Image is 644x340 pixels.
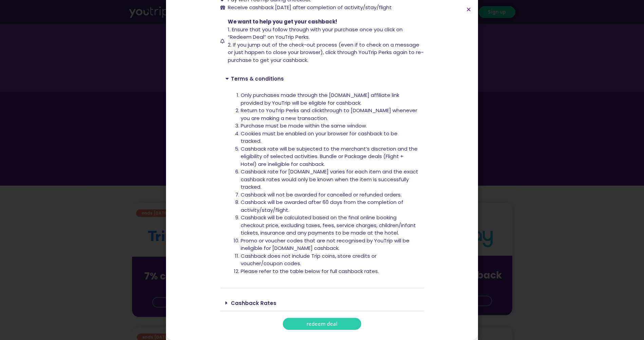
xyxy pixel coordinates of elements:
[220,71,424,86] div: Terms & conditions
[220,295,424,311] div: Cashback Rates
[283,318,361,330] a: redeem deal
[241,191,419,199] li: Cashback will not be awarded for cancelled or refunded orders.
[228,41,424,64] span: 2. If you jump out of the check-out process (even if to check on a message or just happen to clos...
[241,130,419,145] li: Cookies must be enabled on your browser for cashback to be tracked.
[231,75,284,82] a: Terms & conditions
[241,91,419,107] li: Only purchases made through the [DOMAIN_NAME] affiliate link provided by YouTrip will be eligible...
[220,86,424,288] div: Terms & conditions
[228,26,403,41] span: 1. Ensure that you follow through with your purchase once you click on “Redeem Deal” on YouTrip P...
[241,122,419,130] li: Purchase must be made within the same window.
[241,214,419,237] li: Cashback will be calculated based on the final online booking checkout price, excluding taxes, fe...
[241,145,419,168] li: Cashback rate will be subjected to the merchant’s discretion and the eligibility of selected acti...
[241,199,419,214] li: Cashback will be awarded after 60 days from the completion of activity/stay/flight.
[231,300,276,307] a: Cashback Rates
[241,237,419,252] li: Promo or voucher codes that are not recognised by YouTrip will be ineligible for [DOMAIN_NAME] ca...
[466,7,471,12] a: Close
[307,321,337,326] span: redeem deal
[241,107,419,122] li: Return to YouTrip Perks and clickthrough to [DOMAIN_NAME] whenever you are making a new transaction.
[241,268,419,275] li: Please refer to the table below for full cashback rates.
[228,18,337,25] span: We want to help you get your cashback!
[241,168,419,191] li: Cashback rate for [DOMAIN_NAME] varies for each item and the exact cashback rates would only be k...
[228,4,392,11] span: Receive cashback [DATE] after completion of activity/stay/flight
[241,252,419,268] li: Cashback does not include Trip coins, store credits or voucher/coupon codes.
